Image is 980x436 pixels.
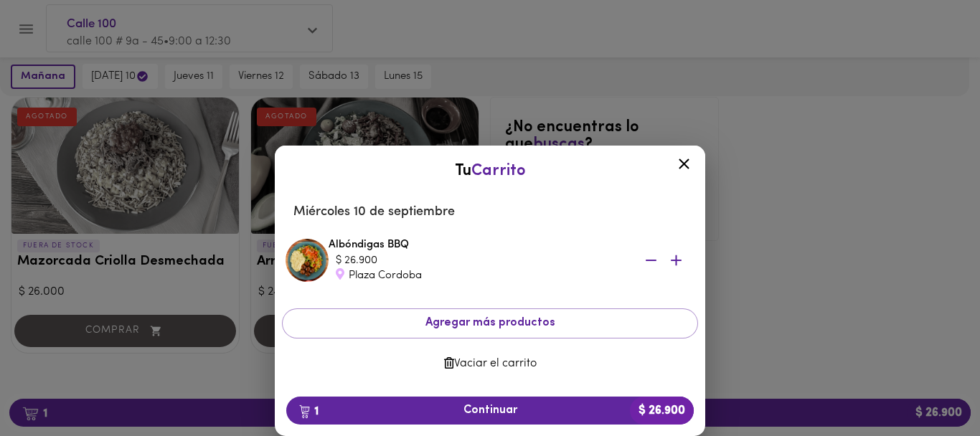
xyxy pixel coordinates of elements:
[897,353,966,422] iframe: Messagebird Livechat Widget
[336,268,623,283] div: Plaza Cordoba
[286,239,329,282] img: Albóndigas BBQ
[294,316,686,330] span: Agregar más productos
[282,308,698,338] button: Agregar más productos
[282,350,698,378] button: Vaciar el carrito
[298,404,682,417] span: Continuar
[630,397,694,425] b: $ 26.900
[299,404,310,419] img: cart.png
[286,397,694,425] button: 1Continuar$ 26.900
[329,237,694,283] div: Albóndigas BBQ
[293,357,687,371] span: Vaciar el carrito
[289,160,691,182] div: Tu
[471,163,526,179] span: Carrito
[291,402,327,420] b: 1
[282,195,698,229] li: Miércoles 10 de septiembre
[336,253,623,268] div: $ 26.900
